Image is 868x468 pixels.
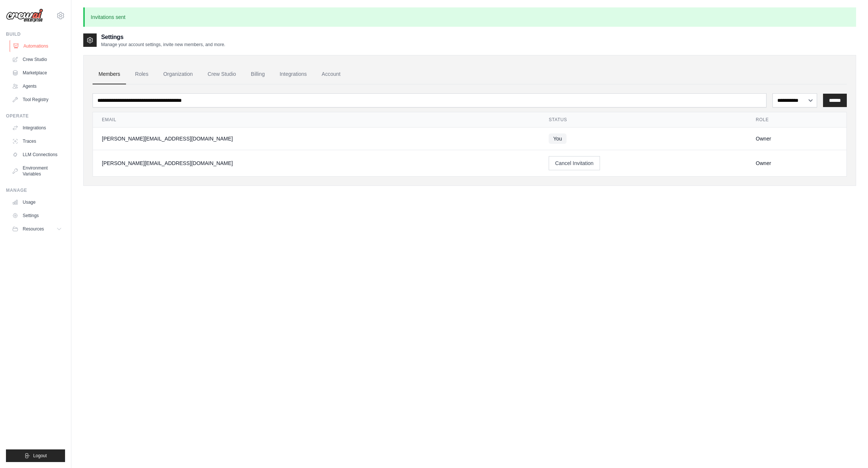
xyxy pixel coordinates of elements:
div: [PERSON_NAME][EMAIL_ADDRESS][DOMAIN_NAME] [102,159,531,167]
span: You [549,133,567,144]
div: Operate [6,113,65,119]
a: Roles [129,64,154,84]
div: Owner [756,159,838,167]
button: Cancel Invitation [549,156,600,170]
th: Email [93,112,540,128]
a: Crew Studio [202,64,242,84]
a: LLM Connections [9,149,65,161]
a: Environment Variables [9,162,65,180]
button: Resources [9,223,65,235]
a: Settings [9,210,65,222]
a: Marketplace [9,67,65,79]
a: Integrations [274,64,313,84]
a: Integrations [9,122,65,134]
p: Manage your account settings, invite new members, and more. [101,42,225,48]
th: Status [540,112,747,128]
a: Agents [9,80,65,92]
div: [PERSON_NAME][EMAIL_ADDRESS][DOMAIN_NAME] [102,135,531,142]
a: Usage [9,196,65,208]
a: Billing [245,64,271,84]
button: Logout [6,449,65,462]
a: Crew Studio [9,54,65,65]
span: Logout [33,453,47,459]
div: Build [6,31,65,37]
a: Traces [9,135,65,147]
a: Members [93,64,126,84]
img: Logo [6,9,43,23]
h2: Settings [101,33,225,42]
div: Owner [756,135,838,142]
a: Tool Registry [9,94,65,106]
div: Manage [6,187,65,193]
th: Role [747,112,846,128]
a: Organization [157,64,199,84]
a: Account [316,64,346,84]
a: Automations [10,40,66,52]
span: Resources [23,226,44,232]
p: Invitations sent [83,7,856,27]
